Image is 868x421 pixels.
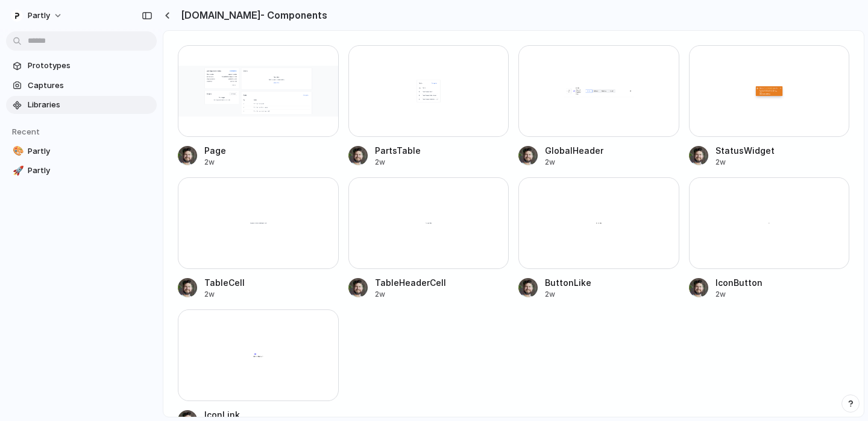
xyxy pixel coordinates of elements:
[545,157,603,168] div: 2w
[6,6,69,25] button: Partly
[13,164,21,178] div: 🚀
[545,276,591,289] div: ButtonLike
[28,145,152,157] span: Partly
[545,144,603,157] div: GlobalHeader
[6,96,157,114] a: Libraries
[204,276,245,289] div: TableCell
[6,77,157,95] a: Captures
[375,276,446,289] div: TableHeaderCell
[204,408,240,421] div: IconLink
[13,144,21,158] div: 🎨
[715,289,763,300] div: 2w
[11,165,23,177] button: 🚀
[12,127,40,136] span: Recent
[375,157,421,168] div: 2w
[177,8,327,22] h2: [DOMAIN_NAME] - Components
[28,80,152,92] span: Captures
[28,10,50,22] span: Partly
[204,157,226,168] div: 2w
[715,157,775,168] div: 2w
[204,289,245,300] div: 2w
[6,142,157,160] a: 🎨Partly
[28,99,152,111] span: Libraries
[6,162,157,180] a: 🚀Partly
[11,145,23,157] button: 🎨
[28,60,152,72] span: Prototypes
[375,144,421,157] div: PartsTable
[715,276,763,289] div: IconButton
[28,165,152,177] span: Partly
[375,289,446,300] div: 2w
[204,144,226,157] div: Page
[715,144,775,157] div: StatusWidget
[545,289,591,300] div: 2w
[6,57,157,75] a: Prototypes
